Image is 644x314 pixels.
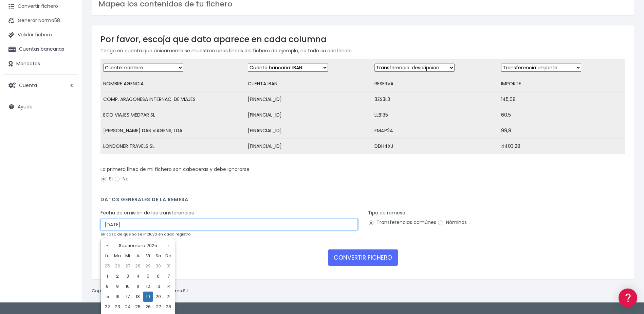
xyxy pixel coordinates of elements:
a: Cuenta [3,78,78,92]
td: 2 [112,271,123,281]
a: Cuentas bancarias [3,42,78,56]
label: Fecha de emisión de las transferencias [100,209,194,216]
label: Transferencias comúnes [368,219,436,226]
td: 5 [143,271,153,281]
td: 21 [163,292,173,302]
small: en caso de que no se incluya en cada registro [100,231,190,237]
td: [FINANCIAL_ID] [245,107,372,123]
a: General [7,146,129,156]
td: 20 [153,292,163,302]
a: Validar fichero [3,28,78,42]
label: No [114,175,129,182]
td: 26 [112,261,123,271]
a: Formatos [7,86,129,97]
td: IMPORTE [498,76,625,92]
a: Perfiles de empresas [7,118,129,128]
div: Programadores [7,163,129,170]
td: 3 [123,271,133,281]
a: Problemas habituales [7,97,129,107]
button: CONVERTIR FICHERO [328,249,398,266]
td: FM4P24 [372,123,498,139]
th: Septiembre 2025 [112,241,163,251]
td: 60,5 [498,107,625,123]
td: LONDONER TRAVELS SL [100,139,245,154]
th: Lu [102,251,112,261]
th: Ma [112,251,123,261]
th: Sa [153,251,163,261]
span: Ayuda [18,103,33,110]
button: Contáctanos [7,182,129,194]
td: 8 [102,281,112,292]
td: 26 [143,302,153,312]
td: 18 [133,292,143,302]
span: Cuenta [19,82,37,88]
label: Nóminas [438,219,467,226]
a: Ayuda [3,100,78,114]
label: La primera línea de mi fichero son cabeceras y debe ignorarse [100,166,250,173]
td: NOMBRE AGENCIA [100,76,245,92]
td: 99,8 [498,123,625,139]
td: 24 [123,302,133,312]
td: 4 [133,271,143,281]
td: 7 [163,271,173,281]
div: Convertir ficheros [7,75,129,82]
td: RESERVA [372,76,498,92]
td: 15 [102,292,112,302]
a: Generar Norma58 [3,14,78,28]
td: 9 [112,281,123,292]
td: 3ZS3L3 [372,92,498,107]
td: ECO VIAJES MEDPAR SL [100,107,245,123]
a: API [7,174,129,184]
th: Vi [143,251,153,261]
td: 1 [102,271,112,281]
th: Ju [133,251,143,261]
td: LLB135 [372,107,498,123]
td: [FINANCIAL_ID] [245,92,372,107]
td: 30 [153,261,163,271]
a: Mandatos [3,57,78,71]
td: 27 [123,261,133,271]
td: 29 [143,261,153,271]
th: Do [163,251,173,261]
td: 16 [112,292,123,302]
td: 10 [123,281,133,292]
td: 25 [133,302,143,312]
div: Facturación [7,135,129,141]
h4: Datos generales de la remesa [100,197,625,206]
th: « [102,241,112,251]
td: [FINANCIAL_ID] [245,123,372,139]
a: Información general [7,58,129,68]
td: 11 [133,281,143,292]
td: 31 [163,261,173,271]
td: CUENTA IBAN [245,76,372,92]
td: 4403,28 [498,139,625,154]
td: 22 [102,302,112,312]
td: [PERSON_NAME] DAS VIAGENS, LDA [100,123,245,139]
th: » [163,241,173,251]
td: 17 [123,292,133,302]
td: COMP. ARAGONESA INTERNAC. DE VIAJES [100,92,245,107]
h3: Por favor, escoja que dato aparece en cada columna [100,34,625,44]
a: Videotutoriales [7,107,129,118]
div: Información general [7,47,129,54]
td: 6 [153,271,163,281]
td: 23 [112,302,123,312]
td: 14 [163,281,173,292]
td: 19 [143,292,153,302]
p: Copyright © 2025 . [92,287,190,295]
td: 27 [153,302,163,312]
td: [FINANCIAL_ID] [245,139,372,154]
label: Tipo de remesa [368,209,405,216]
td: 28 [133,261,143,271]
p: Tenga en cuenta que únicamente se muestran unas líneas del fichero de ejemplo, no todo su contenido. [100,47,625,54]
td: 28 [163,302,173,312]
td: DDH4XJ [372,139,498,154]
a: POWERED BY ENCHANT [93,196,131,202]
td: 25 [102,261,112,271]
td: 12 [143,281,153,292]
td: 145,08 [498,92,625,107]
th: Mi [123,251,133,261]
label: Si [100,175,113,182]
td: 13 [153,281,163,292]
